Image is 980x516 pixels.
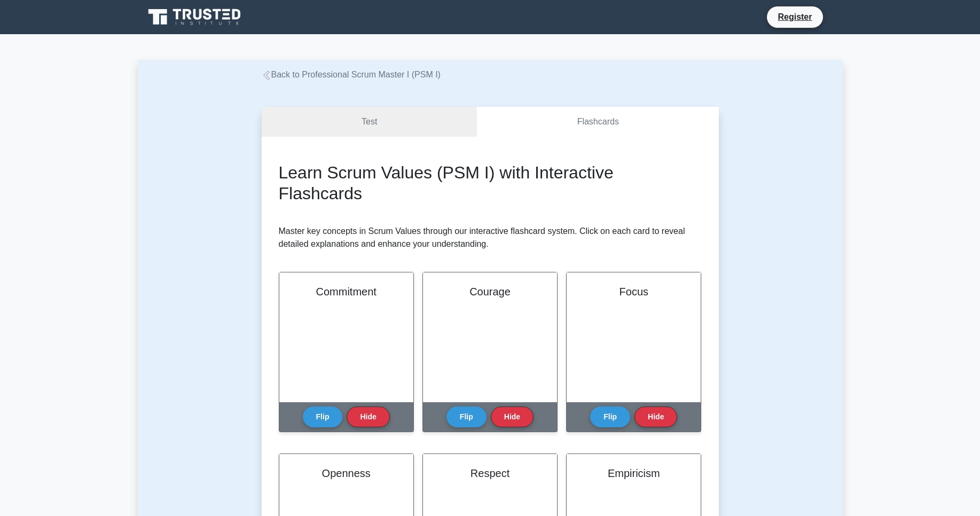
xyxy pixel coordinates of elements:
p: Master key concepts in Scrum Values through our interactive flashcard system. Click on each card ... [279,225,702,251]
button: Hide [634,406,677,427]
a: Register [771,10,818,24]
button: Flip [303,406,343,427]
a: Back to Professional Scrum Master I (PSM I) [262,70,441,79]
h2: Openness [292,467,401,480]
button: Hide [491,406,534,427]
h2: Learn Scrum Values (PSM I) with Interactive Flashcards [279,162,702,204]
button: Hide [347,406,389,427]
h2: Focus [579,285,688,298]
h2: Commitment [292,285,401,298]
a: Flashcards [477,107,718,137]
button: Flip [590,406,630,427]
h2: Respect [436,467,544,480]
button: Flip [446,406,487,427]
h2: Courage [436,285,544,298]
h2: Empiricism [579,467,688,480]
a: Test [262,107,477,137]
